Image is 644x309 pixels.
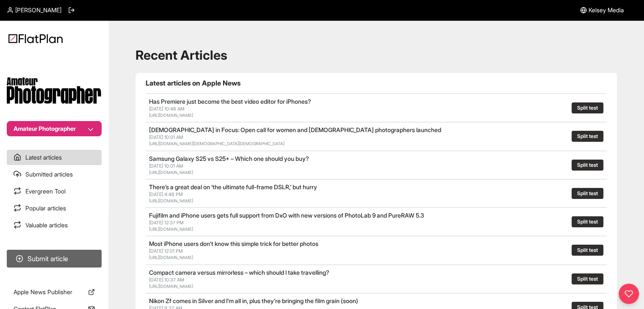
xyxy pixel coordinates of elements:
[149,284,193,289] a: [URL][DOMAIN_NAME]
[149,226,193,232] a: [URL][DOMAIN_NAME]
[149,170,193,175] a: [URL][DOMAIN_NAME]
[149,297,358,304] a: Nikon Zf comes in Silver and I’m all in, plus they’re bringing the film grain (soon)
[149,255,193,260] a: [URL][DOMAIN_NAME]
[149,155,309,162] a: Samsung Galaxy S25 vs S25+ – Which one should you buy?
[589,6,624,14] span: Kelsey Media
[572,216,603,227] button: Split test
[149,212,424,219] a: Fujifilm and iPhone users gets full support from DxO with new versions of PhotoLab 9 and PureRAW 5.3
[149,191,183,197] span: [DATE] 4:48 PM
[149,220,184,226] span: [DATE] 12:37 PM
[7,218,102,233] a: Valuable articles
[149,98,311,105] a: Has Premiere just become the best video editor for iPhones?
[149,134,183,140] span: [DATE] 10:01 AM
[149,269,329,276] a: Compact camera versus mirrorless – which should I take travelling?
[7,150,102,165] a: Latest articles
[149,198,193,203] a: [URL][DOMAIN_NAME]
[149,240,318,247] a: Most iPhone users don’t know this simple trick for better photos
[149,141,285,146] a: [URL][DOMAIN_NAME][DEMOGRAPHIC_DATA][DEMOGRAPHIC_DATA]
[149,248,183,254] span: [DATE] 12:01 PM
[572,160,603,171] button: Split test
[149,126,441,133] a: [DEMOGRAPHIC_DATA] in Focus: Open call for women and [DEMOGRAPHIC_DATA] photographers launched
[7,201,102,216] a: Popular articles
[135,47,617,63] h1: Recent Articles
[7,284,102,300] a: Apple News Publisher
[8,34,63,43] img: Logo
[149,163,183,169] span: [DATE] 10:01 AM
[7,184,102,199] a: Evergreen Tool
[7,167,102,182] a: Submitted articles
[572,188,603,199] button: Split test
[572,131,603,142] button: Split test
[15,6,61,14] span: [PERSON_NAME]
[149,113,193,118] a: [URL][DOMAIN_NAME]
[149,277,184,283] span: [DATE] 10:37 AM
[7,6,61,14] a: [PERSON_NAME]
[7,77,102,104] img: Publication Logo
[146,78,607,88] h1: Latest articles on Apple News
[149,106,185,112] span: [DATE] 10:48 AM
[572,102,603,113] button: Split test
[149,183,317,190] a: There’s a great deal on ‘the ultimate full-frame DSLR,’ but hurry
[7,121,102,136] button: Amateur Photographer
[7,250,102,268] button: Submit article
[572,273,603,284] button: Split test
[572,245,603,256] button: Split test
